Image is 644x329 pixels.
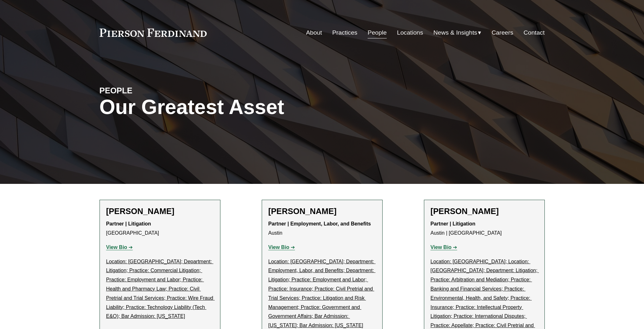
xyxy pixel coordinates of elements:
[106,221,151,226] strong: Partner | Litigation
[431,245,457,250] a: View Bio
[106,259,215,319] u: Location: [GEOGRAPHIC_DATA]; Department: Litigation; Practice: Commercial Litigation; Practice: E...
[106,206,214,216] h2: [PERSON_NAME]
[368,27,387,39] a: People
[106,219,214,238] p: [GEOGRAPHIC_DATA]
[431,219,538,238] p: Austin | [GEOGRAPHIC_DATA]
[268,219,376,238] p: Austin
[431,245,452,250] strong: View Bio
[431,206,538,216] h2: [PERSON_NAME]
[100,85,211,96] h4: PEOPLE
[268,206,376,216] h2: [PERSON_NAME]
[431,221,475,226] strong: Partner | Litigation
[492,27,513,39] a: Careers
[268,221,371,226] strong: Partner | Employment, Labor, and Benefits
[332,27,357,39] a: Practices
[433,27,481,39] a: folder dropdown
[106,245,127,250] strong: View Bio
[306,27,322,39] a: About
[397,27,423,39] a: Locations
[268,245,289,250] strong: View Bio
[106,245,133,250] a: View Bio
[268,245,295,250] a: View Bio
[268,259,376,328] u: Location: [GEOGRAPHIC_DATA]; Department: Employment, Labor, and Benefits; Department: Litigation;...
[433,27,477,38] span: News & Insights
[100,96,396,119] h1: Our Greatest Asset
[523,27,544,39] a: Contact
